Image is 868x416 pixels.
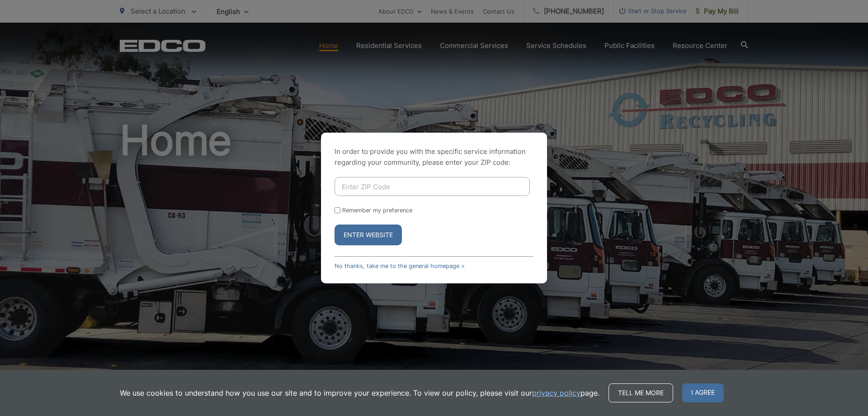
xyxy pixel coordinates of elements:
[682,383,724,402] span: I agree
[342,207,412,214] label: Remember my preference
[120,387,599,398] p: We use cookies to understand how you use our site and to improve your experience. To view our pol...
[335,263,465,269] a: No thanks, take me to the general homepage >
[532,387,580,398] a: privacy policy
[335,225,402,245] button: Enter Website
[609,383,673,402] a: Tell me more
[335,146,533,168] p: In order to provide you with the specific service information regarding your community, please en...
[335,177,530,196] input: Enter ZIP Code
